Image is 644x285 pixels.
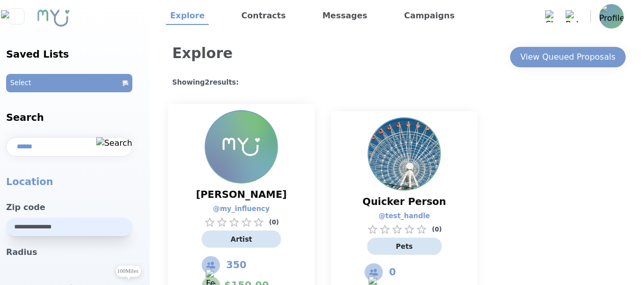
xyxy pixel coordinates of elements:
span: [PERSON_NAME] [196,188,287,202]
img: Open [122,80,128,86]
img: Followers [365,263,383,281]
a: Explore [166,8,209,25]
img: Close sidebar [1,10,31,22]
div: View Queued Proposals [520,51,615,63]
img: Profile [369,118,440,190]
span: 350 [226,258,246,272]
a: Messages [318,8,371,25]
p: ( 0 ) [432,225,441,234]
span: 0 [389,265,396,279]
h3: Radius [6,246,144,258]
button: View Queued Proposals [510,47,626,67]
p: Select [10,78,31,88]
p: Location [6,175,144,189]
h1: Explore [172,43,233,71]
text: 100 Miles [117,268,138,274]
img: Bell [566,10,578,22]
h2: Saved Lists [6,47,144,62]
a: @ test_handle [379,211,420,221]
a: Campaigns [400,8,459,25]
h1: Showing 2 results: [172,77,630,88]
span: Quicker Person [362,195,446,209]
img: Profile [206,111,277,183]
img: Chat [545,10,557,22]
span: Pets [396,243,413,250]
span: Artist [231,236,252,243]
button: SelectOpen [6,74,144,92]
img: Profile [599,4,624,29]
a: Contracts [237,8,290,25]
h2: Search [6,111,144,125]
h3: Zip code [6,201,144,214]
img: Followers [202,256,220,274]
a: @ my_influency [213,204,260,214]
p: ( 0 ) [269,218,278,226]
